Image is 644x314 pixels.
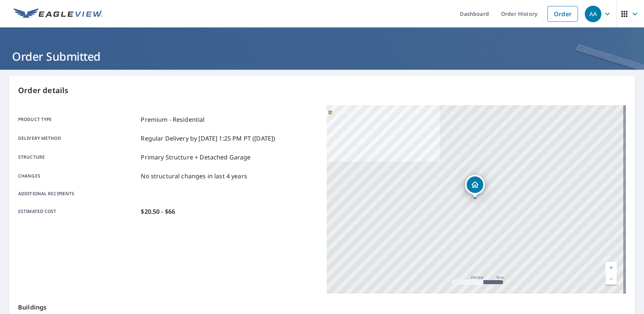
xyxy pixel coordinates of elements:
[141,207,175,216] p: $20.50 - $66
[18,153,138,162] p: Structure
[18,134,138,143] p: Delivery method
[465,175,485,198] div: Dropped pin, building 1, Residential property, 401 Rock Town Rd Reedville, VA 22539
[18,172,138,181] p: Changes
[18,190,138,197] p: Additional recipients
[141,134,275,143] p: Regular Delivery by [DATE] 1:25 PM PT ([DATE])
[141,115,204,124] p: Premium - Residential
[14,8,103,20] img: EV Logo
[606,262,617,273] a: Current Level 17, Zoom In
[606,273,617,285] a: Current Level 17, Zoom Out
[141,153,251,162] p: Primary Structure + Detached Garage
[141,172,247,181] p: No structural changes in last 4 years
[18,85,626,96] p: Order details
[18,115,138,124] p: Product type
[9,49,635,64] h1: Order Submitted
[585,6,601,22] div: AA
[18,207,138,216] p: Estimated cost
[547,6,578,22] a: Order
